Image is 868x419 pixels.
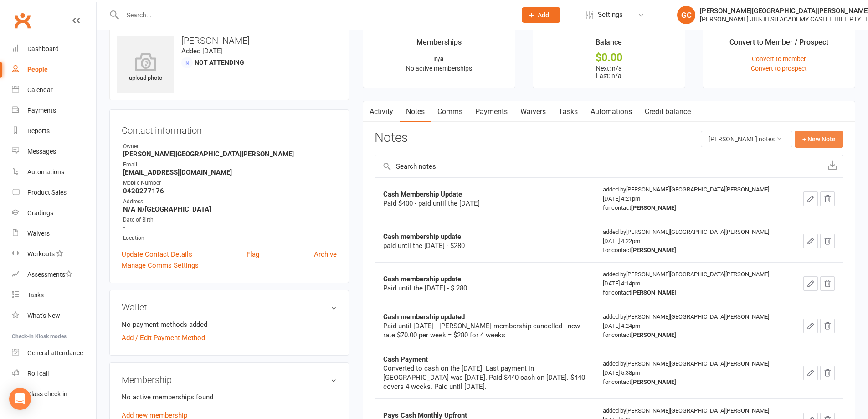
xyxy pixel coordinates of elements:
span: Settings [598,5,623,25]
h3: Notes [375,131,408,147]
a: Messages [12,141,96,162]
div: People [27,66,48,73]
a: Notes [400,101,431,122]
div: for contact [603,246,787,255]
div: Convert to Member / Prospect [729,36,828,53]
time: Added [DATE] [181,47,223,55]
div: paid until the [DATE] - $280 [383,241,587,250]
strong: 0420277176 [123,187,337,195]
div: for contact [603,203,787,212]
a: Tasks [12,285,96,305]
div: Payments [27,107,56,114]
a: Assessments [12,264,96,285]
div: Memberships [416,36,462,53]
a: Workouts [12,244,96,264]
strong: Cash membership update [383,233,461,241]
a: Reports [12,121,96,141]
div: Messages [27,148,56,155]
div: Reports [27,127,50,134]
a: Automations [584,101,638,122]
div: Balance [596,36,622,53]
div: $0.00 [541,53,677,62]
div: Assessments [27,271,72,278]
a: Flag [247,249,259,260]
div: Paid until [DATE] - [PERSON_NAME] membership cancelled - new rate $70.00 per week = $280 for 4 weeks [383,321,587,340]
a: Convert to member [752,55,806,62]
div: Paid $400 - paid until the [DATE] [383,199,587,208]
div: for contact [603,288,787,297]
a: Gradings [12,203,96,223]
div: Automations [27,168,64,176]
strong: - [123,223,337,232]
div: Roll call [27,370,49,377]
strong: [PERSON_NAME] [631,378,676,385]
div: upload photo [117,53,174,83]
strong: [PERSON_NAME] [631,289,676,296]
div: Mobile Number [123,179,337,187]
a: People [12,59,96,80]
span: Add [538,11,549,19]
a: Product Sales [12,182,96,203]
div: Class check-in [27,390,67,398]
a: Update Contact Details [122,249,192,260]
input: Search... [120,9,510,21]
p: Next: n/a Last: n/a [541,65,677,79]
strong: Cash membership update [383,275,461,283]
div: for contact [603,331,787,340]
div: Waivers [27,230,50,237]
div: added by [PERSON_NAME][GEOGRAPHIC_DATA][PERSON_NAME] [DATE] 5:38pm [603,359,787,387]
div: for contact [603,378,787,387]
a: Credit balance [638,101,697,122]
a: Manage Comms Settings [122,260,199,271]
span: No active memberships [406,65,472,72]
a: Dashboard [12,39,96,59]
div: What's New [27,312,60,319]
div: Workouts [27,250,55,258]
div: Product Sales [27,189,67,196]
p: No active memberships found [122,392,337,403]
strong: [PERSON_NAME][GEOGRAPHIC_DATA][PERSON_NAME] [123,150,337,158]
strong: Cash Payment [383,355,428,363]
div: Tasks [27,291,44,299]
strong: N/A N/[GEOGRAPHIC_DATA] [123,205,337,213]
div: Date of Birth [123,216,337,224]
strong: [PERSON_NAME] [631,247,676,253]
h3: Contact information [122,122,337,135]
button: + New Note [795,131,843,147]
div: Calendar [27,86,53,93]
div: Gradings [27,209,53,217]
a: Tasks [552,101,584,122]
strong: n/a [434,55,444,62]
strong: [PERSON_NAME] [631,204,676,211]
a: Waivers [514,101,552,122]
div: General attendance [27,349,83,357]
strong: Cash membership updated [383,313,465,321]
a: Comms [431,101,469,122]
h3: [PERSON_NAME] [117,36,341,46]
div: added by [PERSON_NAME][GEOGRAPHIC_DATA][PERSON_NAME] [DATE] 4:14pm [603,270,787,297]
div: Open Intercom Messenger [9,388,31,410]
a: Payments [12,100,96,121]
div: Owner [123,142,337,151]
h3: Membership [122,375,337,385]
div: added by [PERSON_NAME][GEOGRAPHIC_DATA][PERSON_NAME] [DATE] 4:22pm [603,228,787,255]
a: Automations [12,162,96,182]
a: Convert to prospect [751,65,807,72]
a: Roll call [12,363,96,384]
div: Paid until the [DATE] - $ 280 [383,284,587,293]
a: Clubworx [11,9,34,32]
strong: [PERSON_NAME] [631,331,676,338]
h3: Wallet [122,302,337,312]
div: Dashboard [27,45,59,52]
div: Converted to cash on the [DATE]. Last payment in [GEOGRAPHIC_DATA] was [DATE]. Paid $440 cash on ... [383,364,587,391]
span: Not Attending [195,59,244,66]
a: Waivers [12,223,96,244]
div: added by [PERSON_NAME][GEOGRAPHIC_DATA][PERSON_NAME] [DATE] 4:24pm [603,312,787,340]
a: Class kiosk mode [12,384,96,404]
div: GC [677,6,695,24]
div: Location [123,234,337,243]
input: Search notes [375,155,822,177]
button: [PERSON_NAME] notes [701,131,792,147]
strong: Cash Membership Update [383,190,462,198]
div: added by [PERSON_NAME][GEOGRAPHIC_DATA][PERSON_NAME] [DATE] 4:21pm [603,185,787,212]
